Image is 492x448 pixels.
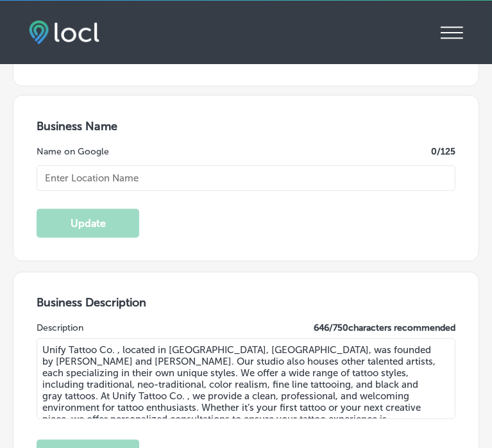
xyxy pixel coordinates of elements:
[21,21,31,31] img: logo_orange.svg
[37,295,455,310] h3: Business Description
[21,33,31,44] img: website_grey.svg
[33,33,141,44] div: Domain: [DOMAIN_NAME]
[37,322,83,333] label: Description
[36,21,63,31] div: v 4.0.25
[49,76,115,84] div: Domain Overview
[37,165,455,191] input: Enter Location Name
[29,21,99,44] img: fda3e92497d09a02dc62c9cd864e3231.png
[37,146,109,157] label: Name on Google
[37,338,455,419] textarea: Unify Tattoo Co. , located in [GEOGRAPHIC_DATA], [GEOGRAPHIC_DATA], was founded by [PERSON_NAME] ...
[128,74,138,85] img: tab_keywords_by_traffic_grey.svg
[35,74,45,85] img: tab_domain_overview_orange.svg
[37,209,139,238] button: Update
[142,76,216,84] div: Keywords by Traffic
[431,146,455,157] label: 0 /125
[37,119,455,133] h3: Business Name
[314,322,455,333] label: 646 / 750 characters recommended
